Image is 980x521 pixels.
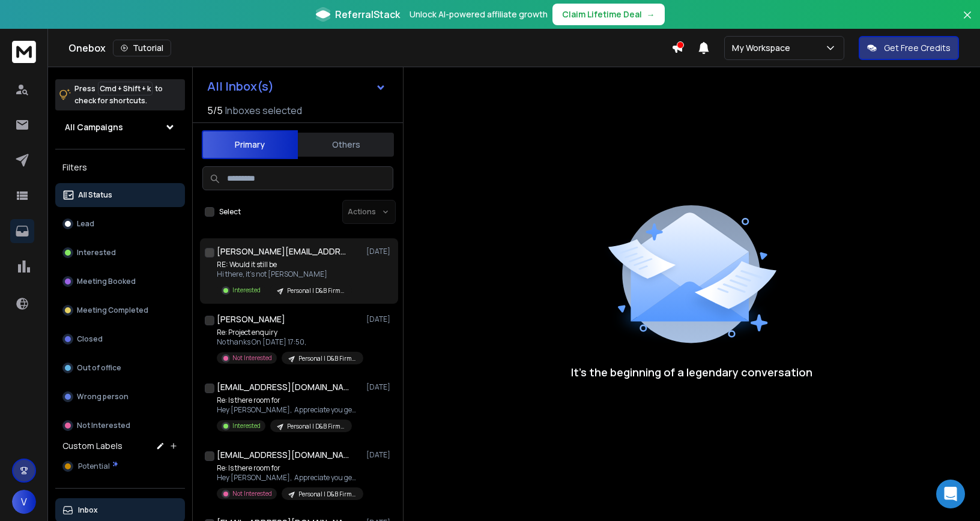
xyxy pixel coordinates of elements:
p: No thanks On [DATE] 17:50, [217,337,361,347]
p: Interested [232,421,261,430]
button: Interested [55,241,185,265]
span: → [647,8,655,20]
button: Meeting Completed [55,298,185,322]
p: Get Free Credits [884,42,951,54]
button: Close banner [960,7,975,36]
h1: [EMAIL_ADDRESS][DOMAIN_NAME] [217,381,349,393]
p: Interested [232,286,261,295]
p: Personal | D&B Firms | 10 Leads [298,354,356,363]
p: Not Interested [232,354,272,363]
p: Meeting Completed [77,306,148,315]
p: Closed [77,334,103,344]
span: 5 / 5 [207,103,223,118]
p: Press to check for shortcuts. [74,83,163,107]
span: ReferralStack [335,7,400,22]
h3: Filters [55,159,185,176]
button: Closed [55,327,185,351]
h1: [EMAIL_ADDRESS][DOMAIN_NAME] [217,449,349,461]
p: Re: Is there room for [217,396,361,405]
h3: Inboxes selected [225,103,302,118]
p: Not Interested [77,421,130,430]
button: Claim Lifetime Deal→ [552,4,665,25]
p: Re: Project enquiry [217,328,361,337]
p: Personal | D&B Firms | 10 Leads [298,490,356,499]
button: Get Free Credits [859,36,959,60]
p: Out of office [77,363,121,373]
p: Personal | D&B Firms | 10 Leads [287,422,345,431]
p: Re: Is there room for [217,463,361,473]
button: V [12,490,36,514]
button: Wrong person [55,385,185,409]
span: Potential [78,462,110,471]
p: [DATE] [366,450,393,460]
p: Inbox [78,505,98,515]
p: Not Interested [232,489,272,498]
h1: All Campaigns [65,121,123,133]
h1: [PERSON_NAME] [217,313,285,325]
button: Potential [55,454,185,478]
button: Others [298,131,394,158]
p: Hi there, it’s not [PERSON_NAME] [217,270,352,279]
p: Hey [PERSON_NAME], Appreciate you getting back. Let [217,405,361,415]
p: Interested [77,248,116,257]
button: All Status [55,183,185,207]
h1: [PERSON_NAME][EMAIL_ADDRESS][DOMAIN_NAME] [217,245,349,257]
p: Wrong person [77,392,129,402]
p: Lead [77,219,94,229]
button: Tutorial [113,40,171,56]
p: All Status [78,190,112,200]
h3: Custom Labels [62,440,122,452]
span: Cmd + Shift + k [98,82,153,95]
p: Unlock AI-powered affiliate growth [410,8,548,20]
button: Primary [202,130,298,159]
div: Onebox [68,40,671,56]
p: It’s the beginning of a legendary conversation [571,364,812,381]
p: Personal | D&B Firms | 10 Leads [287,286,345,295]
button: Not Interested [55,414,185,438]
h1: All Inbox(s) [207,80,274,92]
button: All Inbox(s) [198,74,396,98]
p: Hey [PERSON_NAME], Appreciate you getting back. I'll [217,473,361,483]
button: All Campaigns [55,115,185,139]
button: Out of office [55,356,185,380]
button: Lead [55,212,185,236]
p: My Workspace [732,42,795,54]
p: [DATE] [366,247,393,256]
div: Open Intercom Messenger [936,480,965,508]
button: Meeting Booked [55,270,185,294]
p: RE: Would it still be [217,260,352,270]
p: Meeting Booked [77,277,136,286]
p: [DATE] [366,382,393,392]
p: [DATE] [366,315,393,324]
label: Select [219,207,241,217]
